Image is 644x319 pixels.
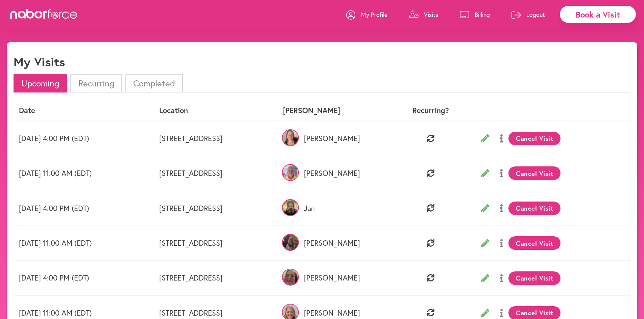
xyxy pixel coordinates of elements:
[14,156,154,191] td: [DATE] 11:00 AM (EDT)
[508,166,561,180] button: Cancel Visit
[282,164,299,181] img: 6WarwBjQCq9a7sexrteG
[14,101,154,121] th: Date
[475,10,490,19] p: Billing
[560,6,636,23] div: Book a Visit
[14,121,154,156] td: [DATE] 4:00 PM (EDT)
[70,74,122,92] li: Recurring
[14,191,154,225] td: [DATE] 4:00 PM (EDT)
[14,74,67,92] li: Upcoming
[508,132,561,145] button: Cancel Visit
[282,199,299,216] img: AYLkkhyBQLqLBtzhxy7X
[283,169,386,178] p: [PERSON_NAME]
[14,261,154,295] td: [DATE] 4:00 PM (EDT)
[154,156,278,191] td: [STREET_ADDRESS]
[424,10,438,19] p: Visits
[460,4,490,25] a: Billing
[508,202,561,215] button: Cancel Visit
[508,236,561,250] button: Cancel Visit
[283,134,386,143] p: [PERSON_NAME]
[283,273,386,282] p: [PERSON_NAME]
[154,261,278,295] td: [STREET_ADDRESS]
[283,204,386,213] p: Jan
[14,54,65,69] h1: My Visits
[154,225,278,260] td: [STREET_ADDRESS]
[511,4,545,25] a: Logout
[154,101,278,121] th: Location
[278,101,391,121] th: [PERSON_NAME]
[154,191,278,225] td: [STREET_ADDRESS]
[154,121,278,156] td: [STREET_ADDRESS]
[282,234,299,251] img: vsOG0ywVSHGvfvx1NRkC
[282,269,299,286] img: JemMCVCQUS3sTOm9pRaw
[283,239,386,247] p: [PERSON_NAME]
[526,10,545,19] p: Logout
[409,4,438,25] a: Visits
[346,4,387,25] a: My Profile
[282,129,299,146] img: xl1XQQG9RiyRcsUQsj6u
[508,271,561,285] button: Cancel Visit
[14,225,154,260] td: [DATE] 11:00 AM (EDT)
[391,101,470,121] th: Recurring?
[283,309,386,317] p: [PERSON_NAME]
[361,10,387,19] p: My Profile
[125,74,183,92] li: Completed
